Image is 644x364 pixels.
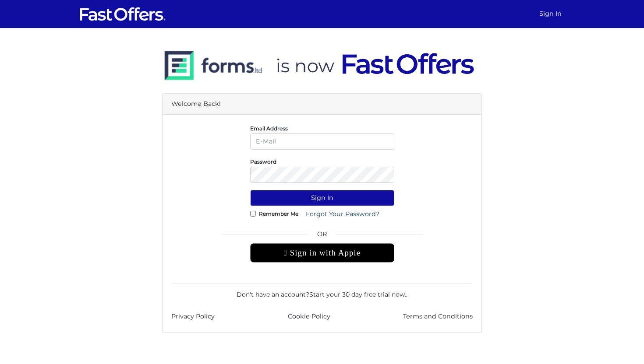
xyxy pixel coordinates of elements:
label: Password [250,161,276,163]
label: Email Address [250,127,288,129]
a: Forgot Your Password? [300,206,385,222]
a: Sign In [536,5,565,22]
button: Sign In [250,190,394,206]
span: OR [250,229,394,243]
label: Remember Me [259,213,298,215]
a: Start your 30 day free trial now. [309,290,406,298]
div: Welcome Back! [163,94,481,115]
a: Cookie Policy [288,311,330,322]
div: Sign in with Apple [250,243,394,262]
input: E-Mail [250,133,394,150]
a: Privacy Policy [171,311,215,322]
a: Terms and Conditions [403,311,473,322]
div: Don't have an account? . [171,283,473,299]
